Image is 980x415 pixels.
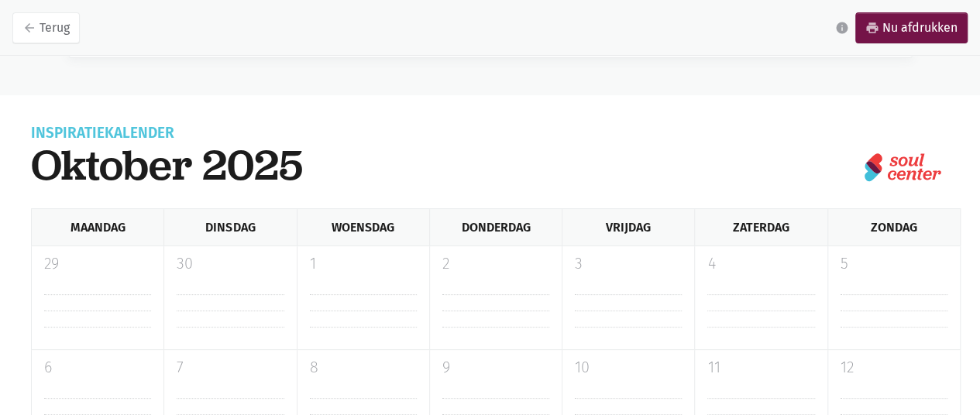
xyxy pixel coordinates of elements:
p: 1 [310,252,417,276]
p: 10 [575,356,682,379]
a: printNu afdrukken [855,12,968,43]
p: 29 [44,252,151,276]
div: Zaterdag [694,209,827,245]
p: 8 [310,356,417,379]
div: Inspiratiekalender [31,126,303,140]
div: Dinsdag [163,209,296,245]
p: 2 [442,252,549,276]
i: print [865,21,879,35]
div: Donderdag [429,209,562,245]
h1: oktober 2025 [31,140,303,190]
i: info [835,21,849,35]
p: 7 [177,356,284,379]
div: Woensdag [297,209,429,245]
p: 30 [177,252,284,276]
p: 4 [707,252,814,276]
div: Vrijdag [562,209,694,245]
div: Maandag [31,209,163,245]
p: 5 [841,252,947,276]
p: 12 [841,356,947,379]
p: 11 [707,356,814,379]
i: arrow_back [22,21,36,35]
p: 6 [44,356,151,379]
p: 9 [442,356,549,379]
a: arrow_backTerug [12,12,80,43]
div: Zondag [827,209,961,245]
p: 3 [575,252,682,276]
